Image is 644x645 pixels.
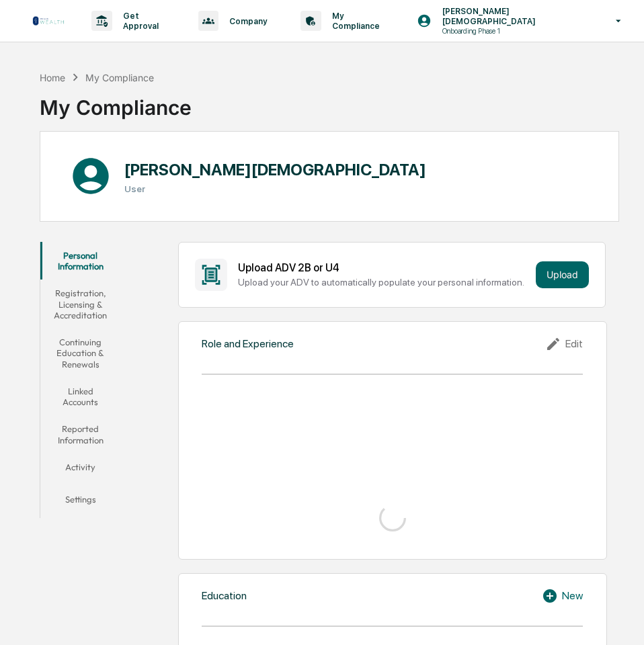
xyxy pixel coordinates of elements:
div: New [542,588,583,604]
div: secondary tabs example [40,242,121,518]
button: Continuing Education & Renewals [40,329,121,378]
p: My Compliance [321,11,387,31]
button: Personal Information [40,242,121,280]
div: My Compliance [85,72,154,83]
div: My Compliance [40,85,192,120]
button: Linked Accounts [40,378,121,416]
h1: [PERSON_NAME][DEMOGRAPHIC_DATA] [124,160,426,179]
div: Upload ADV 2B or U4 [238,261,530,274]
button: Settings [40,486,121,518]
h3: User [124,183,426,194]
p: Company [218,16,274,26]
div: Upload your ADV to automatically populate your personal information. [238,277,530,288]
p: Onboarding Phase 1 [432,26,563,36]
button: Reported Information [40,415,121,454]
div: Home [40,72,65,83]
p: [PERSON_NAME][DEMOGRAPHIC_DATA] [432,6,596,26]
div: Edit [545,336,583,352]
div: Education [202,589,247,602]
button: Activity [40,454,121,486]
div: Role and Experience [202,337,294,350]
img: logo [32,15,65,26]
p: Get Approval [112,11,171,31]
button: Registration, Licensing & Accreditation [40,279,121,329]
button: Upload [536,261,589,288]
